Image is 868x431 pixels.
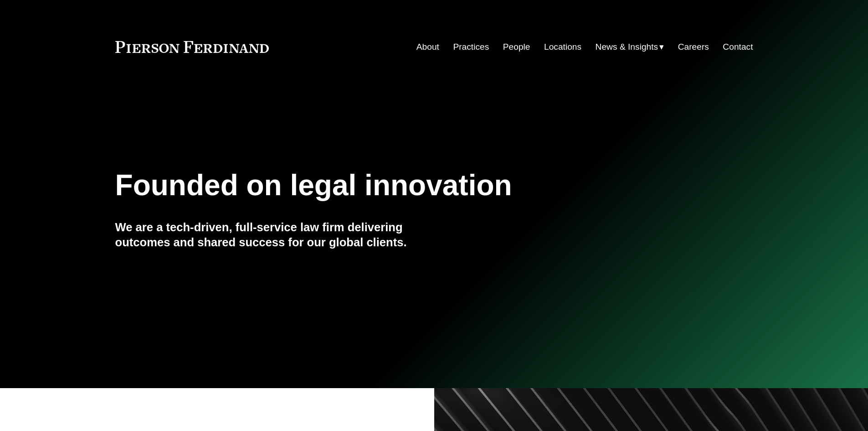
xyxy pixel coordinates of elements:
a: People [503,38,530,56]
h4: We are a tech-driven, full-service law firm delivering outcomes and shared success for our global... [115,220,434,249]
a: Practices [453,38,489,56]
a: folder dropdown [596,38,664,56]
span: News & Insights [596,39,658,55]
a: Contact [723,38,753,56]
a: Locations [544,38,581,56]
h1: Founded on legal innovation [115,169,647,202]
a: About [416,38,439,56]
a: Careers [678,38,709,56]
